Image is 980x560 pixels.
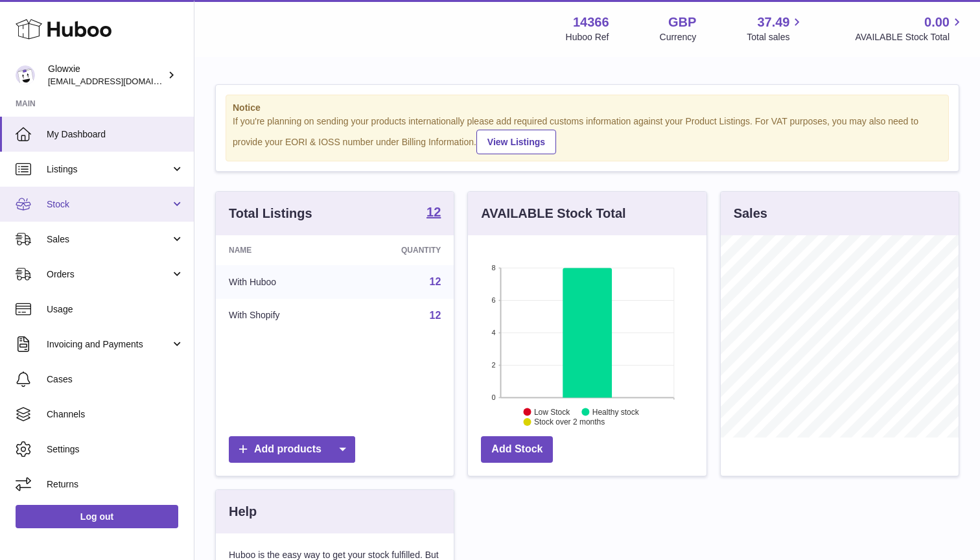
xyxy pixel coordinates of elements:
a: 12 [430,310,441,321]
th: Name [216,235,344,265]
td: With Huboo [216,265,344,299]
th: Quantity [344,235,454,265]
text: 4 [492,329,496,336]
span: Cases [47,373,184,386]
a: 0.00 AVAILABLE Stock Total [855,14,964,43]
span: 0.00 [924,14,950,31]
text: Stock over 2 months [534,417,605,426]
text: Healthy stock [592,407,640,416]
a: Add products [229,436,355,463]
h3: Total Listings [229,205,312,222]
td: With Shopify [216,299,344,332]
span: Invoicing and Payments [47,338,170,351]
img: suraj@glowxie.com [16,65,35,85]
a: Add Stock [481,436,553,463]
span: Returns [47,478,184,491]
a: 37.49 Total sales [747,14,804,43]
strong: Notice [233,102,942,114]
a: 12 [426,205,441,221]
span: 37.49 [757,14,789,31]
h3: AVAILABLE Stock Total [481,205,625,222]
h3: Sales [734,205,767,222]
strong: 14366 [573,14,609,31]
a: 12 [430,276,441,287]
div: Currency [660,31,697,43]
span: AVAILABLE Stock Total [855,31,964,43]
span: Orders [47,268,170,281]
span: Channels [47,408,184,421]
strong: GBP [668,14,696,31]
text: 8 [492,264,496,272]
span: [EMAIL_ADDRESS][DOMAIN_NAME] [48,76,191,86]
span: Listings [47,163,170,176]
text: 0 [492,393,496,401]
span: Settings [47,443,184,456]
div: Glowxie [48,63,165,87]
span: Stock [47,198,170,211]
span: Usage [47,303,184,316]
a: Log out [16,505,178,528]
strong: 12 [426,205,441,218]
span: Sales [47,233,170,246]
div: If you're planning on sending your products internationally please add required customs informati... [233,115,942,154]
text: 6 [492,296,496,304]
span: Total sales [747,31,804,43]
text: 2 [492,361,496,369]
text: Low Stock [534,407,570,416]
h3: Help [229,503,257,520]
div: Huboo Ref [566,31,609,43]
span: My Dashboard [47,128,184,141]
a: View Listings [476,130,556,154]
